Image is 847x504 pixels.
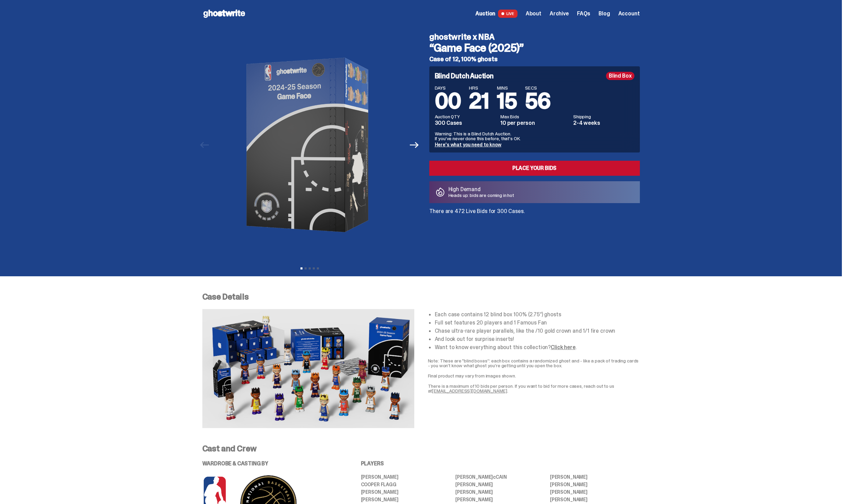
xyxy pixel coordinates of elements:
div: Blind Box [606,72,634,80]
li: [PERSON_NAME] [361,497,451,502]
button: View slide 5 [317,267,319,269]
li: [PERSON_NAME] [550,482,640,487]
dd: 10 per person [500,120,569,126]
li: Each case contains 12 blind box 100% (2.75”) ghosts [435,312,640,317]
span: SECS [525,85,551,90]
li: [PERSON_NAME] [455,482,545,487]
li: [PERSON_NAME] [550,475,640,479]
button: View slide 1 [300,267,302,269]
p: Case Details [202,293,640,301]
a: Account [618,11,640,16]
p: Heads up: bids are coming in hot [448,193,514,198]
li: [PERSON_NAME] [361,490,451,494]
a: FAQs [577,11,590,16]
h4: Blind Dutch Auction [435,72,494,79]
span: 15 [497,87,517,115]
li: [PERSON_NAME] CAIN [455,475,545,479]
li: [PERSON_NAME] [361,475,451,479]
p: Final product may vary from images shown. [428,373,640,378]
p: Warning: This is a Blind Dutch Auction. If you’ve never done this before, that’s OK. [435,131,634,141]
button: Next [407,137,422,152]
a: Blog [599,11,610,16]
p: WARDROBE & CASTING BY [202,461,342,466]
li: [PERSON_NAME] [550,490,640,494]
span: 21 [469,87,489,115]
p: High Demand [448,187,514,192]
span: HRS [469,85,489,90]
li: [PERSON_NAME] [550,497,640,502]
button: View slide 3 [309,267,311,269]
p: There is a maximum of 10 bids per person. If you want to bid for more cases, reach out to us at . [428,384,640,393]
li: And look out for surprise inserts! [435,336,640,342]
dt: Max Bids [500,114,569,119]
a: Auction LIVE [475,10,517,18]
a: Click here [551,344,575,351]
li: Cooper Flagg [361,482,451,487]
a: About [526,11,541,16]
dd: 2-4 weeks [573,120,634,126]
li: Chase ultra-rare player parallels, like the /10 gold crown and 1/1 fire crown [435,328,640,334]
h5: Case of 12, 100% ghosts [429,56,640,62]
img: NBA-Hero-1.png [216,27,404,263]
li: [PERSON_NAME] [455,497,545,502]
span: 00 [435,87,461,115]
h3: “Game Face (2025)” [429,42,640,53]
li: [PERSON_NAME] [455,490,545,494]
a: Place your Bids [429,161,640,176]
p: PLAYERS [361,461,640,466]
button: View slide 4 [313,267,315,269]
a: [EMAIL_ADDRESS][DOMAIN_NAME] [432,388,507,394]
span: LIVE [498,10,517,18]
span: DAYS [435,85,461,90]
li: Want to know everything about this collection? . [435,345,640,350]
h4: ghostwrite x NBA [429,33,640,41]
span: c [493,474,496,480]
a: Here's what you need to know [435,142,501,148]
span: MINS [497,85,517,90]
button: View slide 2 [305,267,307,269]
dt: Shipping [573,114,634,119]
p: Note: These are "blind boxes”: each box contains a randomized ghost and - like a pack of trading ... [428,358,640,368]
p: Cast and Crew [202,445,640,453]
span: Auction [475,11,495,16]
a: Archive [550,11,569,16]
dd: 300 Cases [435,120,497,126]
img: NBA-Case-Details.png [202,309,414,428]
span: 56 [525,87,551,115]
p: There are 472 Live Bids for 300 Cases. [429,209,640,214]
li: Full set features 20 players and 1 Famous Fan [435,320,640,326]
dt: Auction QTY [435,114,497,119]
